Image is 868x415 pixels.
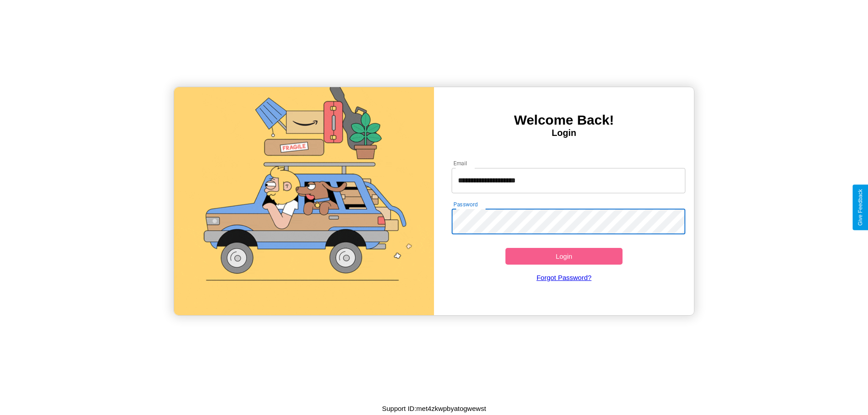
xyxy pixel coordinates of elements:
[453,201,477,208] label: Password
[434,112,694,128] h3: Welcome Back!
[174,87,434,315] img: gif
[382,402,486,415] p: Support ID: met4zkwpbyatogwewst
[857,189,863,226] div: Give Feedback
[447,265,681,290] a: Forgot Password?
[505,248,623,265] button: Login
[453,159,467,167] label: Email
[434,128,694,138] h4: Login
